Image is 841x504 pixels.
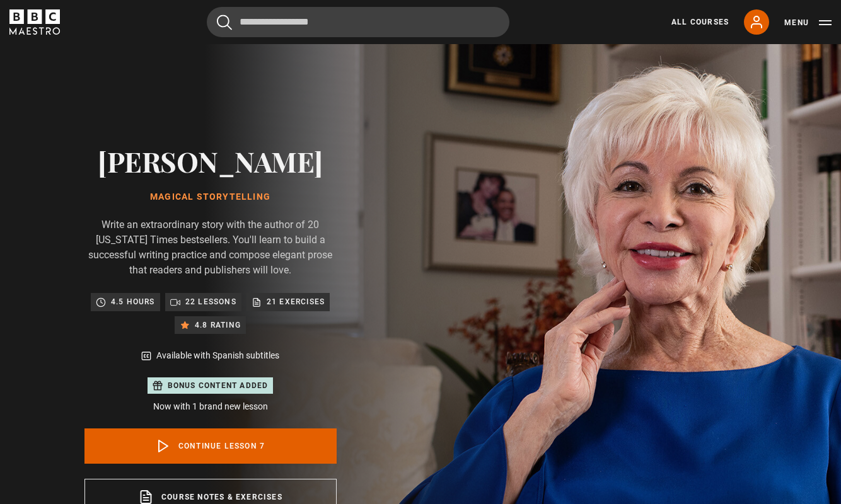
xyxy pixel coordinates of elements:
[84,217,337,278] p: Write an extraordinary story with the author of 20 [US_STATE] Times bestsellers. You'll learn to ...
[207,7,509,37] input: Search
[195,319,241,331] p: 4.8 rating
[671,16,729,28] a: All Courses
[168,380,269,391] p: Bonus content added
[185,295,236,308] p: 22 lessons
[784,16,832,29] button: Toggle navigation
[9,9,60,35] svg: BBC Maestro
[156,349,279,362] p: Available with Spanish subtitles
[84,400,337,413] p: Now with 1 brand new lesson
[84,428,337,464] a: Continue lesson 7
[84,145,337,177] h2: [PERSON_NAME]
[111,295,155,308] p: 4.5 hours
[217,14,232,30] button: Submit the search query
[84,192,337,202] h1: Magical Storytelling
[267,295,325,308] p: 21 exercises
